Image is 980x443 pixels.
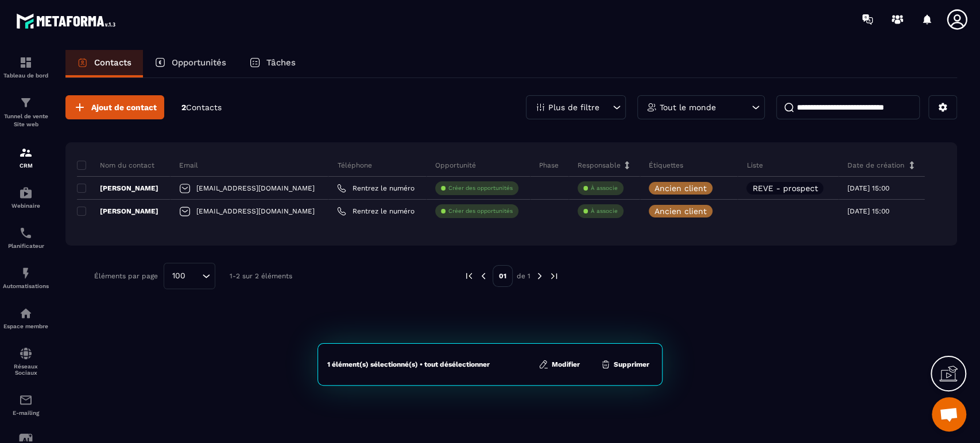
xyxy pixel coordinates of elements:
img: next [549,271,559,281]
img: automations [19,266,33,280]
p: Email [179,161,198,170]
p: Créer des opportunités [448,184,513,192]
p: Webinaire [3,203,49,209]
a: schedulerschedulerPlanificateur [3,217,49,258]
p: Nom du contact [77,161,154,170]
button: Supprimer [597,359,653,370]
img: automations [19,306,33,320]
button: Modifier [535,359,583,370]
p: [PERSON_NAME] [77,207,158,216]
span: Ajout de contact [91,102,157,113]
p: Opportunités [172,57,226,68]
p: [PERSON_NAME] [77,184,158,193]
p: Liste [746,161,762,170]
p: Planificateur [3,243,49,249]
img: social-network [19,347,33,360]
div: Search for option [164,263,215,289]
p: Espace membre [3,323,49,329]
p: Tunnel de vente Site web [3,112,49,129]
p: À associe [591,184,618,192]
a: Opportunités [143,50,238,77]
p: Téléphone [337,161,371,170]
span: 100 [168,270,189,282]
p: [DATE] 15:00 [847,184,889,192]
p: Tableau de bord [3,72,49,79]
p: Phase [539,161,559,170]
p: Tout le monde [660,103,716,111]
div: Ouvrir le chat [932,397,966,432]
img: prev [478,271,489,281]
img: formation [19,96,33,110]
p: [DATE] 15:00 [847,207,889,215]
p: Date de création [847,161,904,170]
img: automations [19,186,33,200]
button: Ajout de contact [65,95,164,119]
a: formationformationCRM [3,137,49,177]
a: automationsautomationsWebinaire [3,177,49,217]
img: logo [16,10,119,32]
p: Opportunité [435,161,476,170]
a: automationsautomationsAutomatisations [3,258,49,298]
img: email [19,393,33,407]
p: Automatisations [3,283,49,289]
p: Contacts [94,57,131,68]
p: CRM [3,162,49,169]
p: Réseaux Sociaux [3,363,49,376]
p: E-mailing [3,410,49,416]
img: prev [464,271,474,281]
img: scheduler [19,226,33,240]
a: formationformationTableau de bord [3,47,49,87]
img: next [534,271,545,281]
a: emailemailE-mailing [3,384,49,425]
div: 1 élément(s) sélectionné(s) • tout désélectionner [327,360,490,369]
p: 2 [181,102,222,113]
a: Contacts [65,50,143,77]
p: À associe [591,207,618,215]
p: Responsable [578,161,621,170]
a: social-networksocial-networkRéseaux Sociaux [3,338,49,384]
p: Éléments par page [94,272,158,280]
img: formation [19,56,33,69]
p: Ancien client [654,184,707,192]
p: Tâches [266,57,296,68]
span: Contacts [186,103,222,112]
a: formationformationTunnel de vente Site web [3,87,49,137]
a: automationsautomationsEspace membre [3,298,49,338]
p: Ancien client [654,207,707,215]
p: de 1 [517,271,530,281]
p: Créer des opportunités [448,207,513,215]
p: 1-2 sur 2 éléments [230,272,292,280]
input: Search for option [189,270,199,282]
a: Tâches [238,50,307,77]
p: REVE - prospect [752,184,818,192]
img: formation [19,146,33,160]
p: Étiquettes [649,161,683,170]
p: 01 [493,265,513,287]
p: Plus de filtre [548,103,599,111]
